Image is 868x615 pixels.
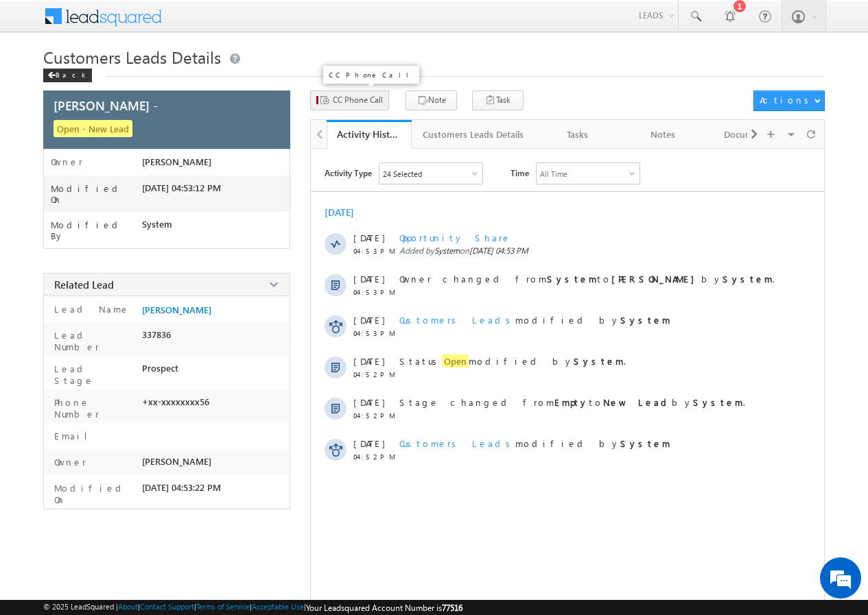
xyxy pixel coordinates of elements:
span: [DATE] 04:53:12 PM [142,182,221,193]
button: Task [472,91,524,110]
span: Stage changed from to by . [399,396,745,408]
span: Activity Type [325,162,372,183]
span: Owner changed from to by . [399,273,775,285]
span: 04:53 PM [353,247,395,255]
span: [DATE] [353,314,384,326]
span: 337836 [142,329,171,340]
span: modified by [399,437,670,449]
span: Your Leadsquared Account Number is [306,603,462,613]
div: Actions [760,94,814,106]
div: Tasks [547,126,609,143]
span: 04:53 PM [353,288,395,296]
span: Open - New Lead [54,120,132,137]
span: CC Phone Call [333,94,383,106]
span: 77516 [442,603,462,613]
a: Customers Leads Details [412,120,536,149]
a: About [118,602,138,611]
span: Customers Leads Details [43,46,221,68]
strong: Empty [554,396,589,408]
div: 24 Selected [383,169,422,178]
p: CC Phone Call [329,70,414,80]
label: Owner [51,456,86,468]
span: [DATE] [353,232,384,243]
div: Back [43,69,92,82]
span: Customers Leads [399,314,515,326]
span: [DATE] [353,437,384,449]
span: Added by on [399,245,799,256]
div: All Time [540,169,567,178]
a: Acceptable Use [252,602,304,611]
strong: System [693,396,743,408]
strong: System [620,314,670,326]
a: Activity History [327,120,412,149]
span: [DATE] [353,396,384,408]
button: Note [406,91,457,110]
span: Related Lead [54,278,114,291]
span: [DATE] 04:53:22 PM [142,482,221,493]
span: Open [442,354,469,367]
a: Notes [621,120,706,149]
label: Email [51,430,98,442]
div: [DATE] [325,206,369,219]
span: Opportunity Share [399,232,511,243]
label: Owner [51,156,83,167]
strong: System [620,437,670,449]
div: Owner Changed,Status Changed,Stage Changed,Source Changed,Notes & 19 more.. [379,163,482,184]
a: Contact Support [140,602,194,611]
span: 04:53 PM [353,329,395,337]
span: Prospect [142,363,178,374]
span: +xx-xxxxxxxx56 [142,396,209,407]
span: [DATE] 04:53 PM [469,245,528,256]
span: Status modified by . [399,354,626,367]
label: Modified On [51,482,137,505]
label: Lead Stage [51,363,137,386]
span: 04:52 PM [353,370,395,378]
button: Actions [753,91,824,111]
a: Documents [706,120,791,149]
label: Modified On [51,183,142,205]
span: © 2025 LeadSquared | | | | | [43,602,462,613]
span: 04:52 PM [353,411,395,420]
strong: New Lead [603,396,672,408]
a: Tasks [536,120,621,149]
strong: System [547,273,597,285]
div: Documents [717,126,779,143]
a: Terms of Service [196,602,250,611]
label: Phone Number [51,396,137,420]
span: [PERSON_NAME] [142,156,211,167]
span: [DATE] [353,355,384,367]
strong: [PERSON_NAME] [611,273,701,285]
label: Lead Name [51,303,130,315]
span: 04:52 PM [353,453,395,461]
span: System [434,245,460,256]
strong: System [574,355,624,367]
div: Notes [632,126,694,143]
strong: System [723,273,773,285]
li: Activity History [327,120,412,147]
label: Modified By [51,219,142,241]
span: Time [511,162,529,183]
button: CC Phone Call [310,91,389,110]
span: System [142,219,172,230]
a: [PERSON_NAME] [142,304,211,315]
div: Activity History [337,128,401,141]
span: [DATE] [353,273,384,285]
span: [PERSON_NAME] - [54,97,158,114]
div: Customers Leads Details [423,126,524,143]
span: [PERSON_NAME] [142,456,211,467]
span: Customers Leads [399,437,515,449]
span: modified by [399,314,670,326]
label: Lead Number [51,329,137,352]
